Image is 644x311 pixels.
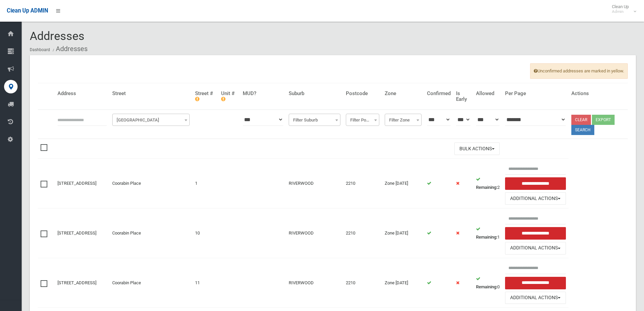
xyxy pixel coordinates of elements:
[195,91,216,102] h4: Street #
[385,91,422,96] h4: Zone
[57,91,107,96] h4: Address
[192,159,218,208] td: 1
[346,114,379,126] span: Filter Postcode
[343,159,382,208] td: 2210
[612,9,629,14] small: Admin
[289,91,340,96] h4: Suburb
[57,181,96,186] a: [STREET_ADDRESS]
[609,4,636,14] span: Clean Up
[114,115,188,125] span: Filter Street
[57,230,96,236] a: [STREET_ADDRESS]
[427,91,451,96] h4: Confirmed
[454,142,500,155] button: Bulk Actions
[112,91,190,96] h4: Street
[476,235,497,240] strong: Remaining:
[343,208,382,258] td: 2210
[385,114,422,126] span: Filter Zone
[286,208,343,258] td: RIVERWOOD
[346,91,379,96] h4: Postcode
[192,258,218,308] td: 11
[473,159,502,208] td: 2
[456,91,471,102] h4: Is Early
[348,115,378,125] span: Filter Postcode
[221,91,237,102] h4: Unit #
[286,159,343,208] td: RIVERWOOD
[110,208,192,258] td: Coorabin Place
[473,208,502,258] td: 1
[289,114,340,126] span: Filter Suburb
[382,208,424,258] td: Zone [DATE]
[110,159,192,208] td: Coorabin Place
[592,115,615,125] button: Export
[382,258,424,308] td: Zone [DATE]
[530,63,628,79] span: Unconfirmed addresses are marked in yellow.
[30,29,85,43] span: Addresses
[110,258,192,308] td: Coorabin Place
[505,292,566,304] button: Additional Actions
[571,115,591,125] a: Clear
[343,258,382,308] td: 2210
[476,284,497,289] strong: Remaining:
[476,185,497,190] strong: Remaining:
[571,125,594,135] button: Search
[290,115,339,125] span: Filter Suburb
[571,91,625,96] h4: Actions
[505,91,566,96] h4: Per Page
[386,115,420,125] span: Filter Zone
[57,280,96,285] a: [STREET_ADDRESS]
[286,258,343,308] td: RIVERWOOD
[192,208,218,258] td: 10
[7,7,48,14] span: Clean Up ADMIN
[243,91,283,96] h4: MUD?
[51,43,88,55] li: Addresses
[112,114,190,126] span: Filter Street
[505,192,566,205] button: Additional Actions
[473,258,502,308] td: 0
[382,159,424,208] td: Zone [DATE]
[30,47,50,52] a: Dashboard
[476,91,500,96] h4: Allowed
[505,242,566,254] button: Additional Actions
